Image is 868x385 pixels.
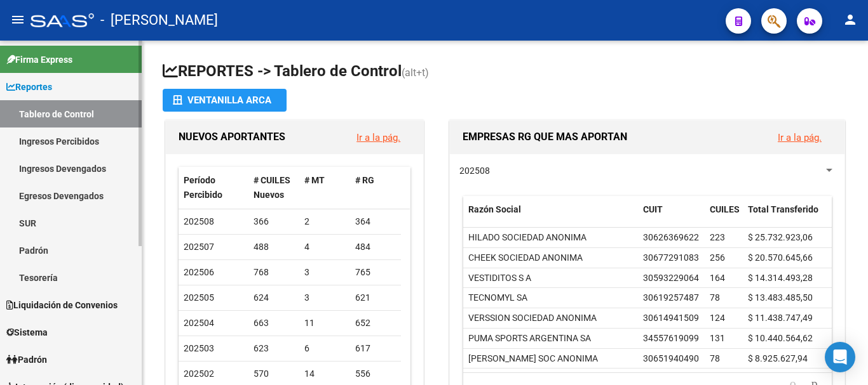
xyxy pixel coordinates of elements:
span: $ 10.440.564,62 [748,333,813,343]
div: PUMA SPORTS ARGENTINA SA [468,331,591,346]
h1: REPORTES -> Tablero de Control [163,61,848,83]
span: 202502 [184,369,214,379]
span: CUIT [643,204,663,214]
datatable-header-cell: CUILES [705,196,743,238]
datatable-header-cell: Período Percibido [179,167,248,209]
div: 570 [254,367,294,381]
span: Reportes [6,80,52,94]
span: $ 8.925.627,94 [748,353,808,363]
span: Liquidación de Convenios [6,298,118,312]
span: 202508 [184,216,214,226]
div: 488 [254,240,294,254]
div: 3 [304,265,345,280]
span: 202508 [459,166,490,176]
div: 556 [355,367,396,381]
span: Sistema [6,325,48,339]
div: Ventanilla ARCA [173,89,276,112]
div: 484 [355,240,396,254]
datatable-header-cell: Razón Social [463,196,638,238]
datatable-header-cell: Total Transferido [743,196,832,238]
a: Ir a la pág. [356,132,400,143]
span: $ 13.483.485,50 [748,292,813,303]
span: $ 11.438.747,49 [748,313,813,323]
span: Firma Express [6,53,72,67]
div: 3 [304,290,345,305]
span: 223 [710,232,725,242]
span: NUEVOS APORTANTES [179,131,285,143]
span: $ 25.732.923,06 [748,232,813,242]
div: 623 [254,341,294,356]
span: 131 [710,333,725,343]
div: Open Intercom Messenger [825,342,855,372]
span: # RG [355,175,374,185]
span: # CUILES Nuevos [254,175,290,200]
span: 202507 [184,242,214,252]
a: Ir a la pág. [778,132,822,143]
span: - [PERSON_NAME] [100,6,218,34]
div: 34557619099 [643,331,699,346]
span: 202503 [184,343,214,353]
div: [PERSON_NAME] SOC ANONIMA [468,351,598,366]
span: 202505 [184,292,214,303]
span: $ 14.314.493,28 [748,273,813,283]
span: Período Percibido [184,175,222,200]
span: EMPRESAS RG QUE MAS APORTAN [463,131,627,143]
mat-icon: person [843,12,858,27]
span: 78 [710,292,720,303]
span: Razón Social [468,204,521,214]
div: CHEEK SOCIEDAD ANONIMA [468,251,583,265]
button: Ventanilla ARCA [163,89,287,112]
span: $ 20.570.645,66 [748,252,813,263]
div: 30593229064 [643,271,699,285]
div: VESTIDITOS S A [468,271,531,285]
div: 663 [254,316,294,330]
span: 124 [710,313,725,323]
div: 652 [355,316,396,330]
div: VERSSION SOCIEDAD ANONIMA [468,311,597,325]
div: 11 [304,316,345,330]
div: 30651940490 [643,351,699,366]
div: 624 [254,290,294,305]
mat-icon: menu [10,12,25,27]
button: Ir a la pág. [768,126,832,149]
div: 621 [355,290,396,305]
div: 765 [355,265,396,280]
div: 6 [304,341,345,356]
span: Total Transferido [748,204,818,214]
datatable-header-cell: CUIT [638,196,705,238]
datatable-header-cell: # CUILES Nuevos [248,167,299,209]
span: 202506 [184,267,214,277]
div: HILADO SOCIEDAD ANONIMA [468,230,587,245]
div: 617 [355,341,396,356]
div: 364 [355,214,396,229]
span: 78 [710,353,720,363]
span: # MT [304,175,325,185]
datatable-header-cell: # RG [350,167,401,209]
div: 366 [254,214,294,229]
div: 2 [304,214,345,229]
div: 768 [254,265,294,280]
div: TECNOMYL SA [468,290,527,305]
div: 30619257487 [643,290,699,305]
datatable-header-cell: # MT [299,167,350,209]
div: 30677291083 [643,251,699,265]
span: CUILES [710,204,740,214]
div: 30626369622 [643,230,699,245]
span: 256 [710,252,725,263]
button: Ir a la pág. [346,126,410,149]
div: 14 [304,367,345,381]
div: 4 [304,240,345,254]
span: 202504 [184,318,214,328]
span: (alt+t) [402,67,429,79]
span: Padrón [6,353,47,367]
div: 30614941509 [643,311,699,325]
span: 164 [710,273,725,283]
